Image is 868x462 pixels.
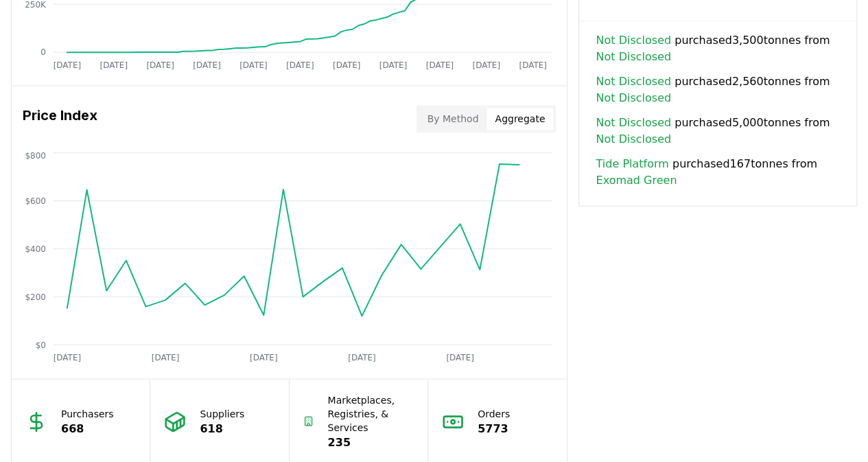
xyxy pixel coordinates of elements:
[286,60,314,69] tspan: [DATE]
[478,420,510,437] p: 5773
[519,60,548,69] tspan: [DATE]
[596,32,671,49] a: Not Disclosed
[250,352,278,362] tspan: [DATE]
[25,196,46,205] tspan: $600
[23,105,97,132] h3: Price Index
[193,60,221,69] tspan: [DATE]
[596,49,671,65] a: Not Disclosed
[426,60,454,69] tspan: [DATE]
[486,108,553,130] button: Aggregate
[473,60,501,69] tspan: [DATE]
[596,172,677,189] a: Exomad Green
[419,108,487,130] button: By Method
[36,340,46,349] tspan: $0
[447,352,475,362] tspan: [DATE]
[327,393,414,434] p: Marketplaces, Registries, & Services
[146,60,174,69] tspan: [DATE]
[596,156,668,172] a: Tide Platform
[100,60,128,69] tspan: [DATE]
[478,406,510,420] p: Orders
[596,73,840,106] span: purchased 2,560 tonnes from
[25,292,46,301] tspan: $200
[25,150,46,160] tspan: $800
[348,352,376,362] tspan: [DATE]
[333,60,361,69] tspan: [DATE]
[200,420,244,437] p: 618
[596,90,671,106] a: Not Disclosed
[327,434,414,450] p: 235
[61,420,114,437] p: 668
[379,60,408,69] tspan: [DATE]
[596,73,671,90] a: Not Disclosed
[25,244,46,253] tspan: $400
[239,60,268,69] tspan: [DATE]
[152,352,180,362] tspan: [DATE]
[596,156,840,189] span: purchased 167 tonnes from
[40,47,46,57] tspan: 0
[54,352,82,362] tspan: [DATE]
[596,131,671,148] a: Not Disclosed
[61,406,114,420] p: Purchasers
[200,406,244,420] p: Suppliers
[596,115,671,131] a: Not Disclosed
[596,32,840,65] span: purchased 3,500 tonnes from
[596,115,840,148] span: purchased 5,000 tonnes from
[54,60,82,69] tspan: [DATE]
